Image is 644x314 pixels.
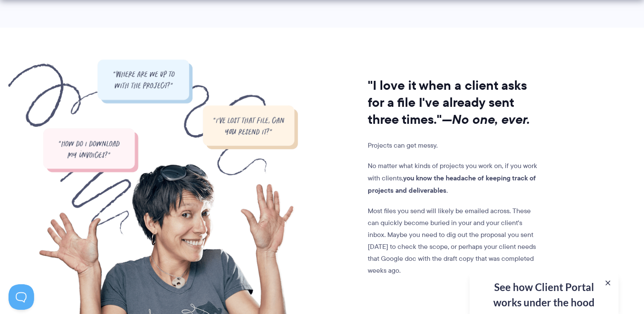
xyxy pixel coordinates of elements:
[9,284,34,310] iframe: Toggle Customer Support
[368,140,541,151] p: Projects can get messy.
[368,205,541,277] p: Most files you send will likely be emailed across. These can quickly become buried in your and yo...
[368,77,541,128] h2: "I love it when a client asks for a file I've already sent three times."
[442,110,530,129] i: —No one, ever.
[368,173,536,195] strong: you know the headache of keeping track of projects and deliverables
[368,160,541,197] p: No matter what kinds of projects you work on, if you work with clients, .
